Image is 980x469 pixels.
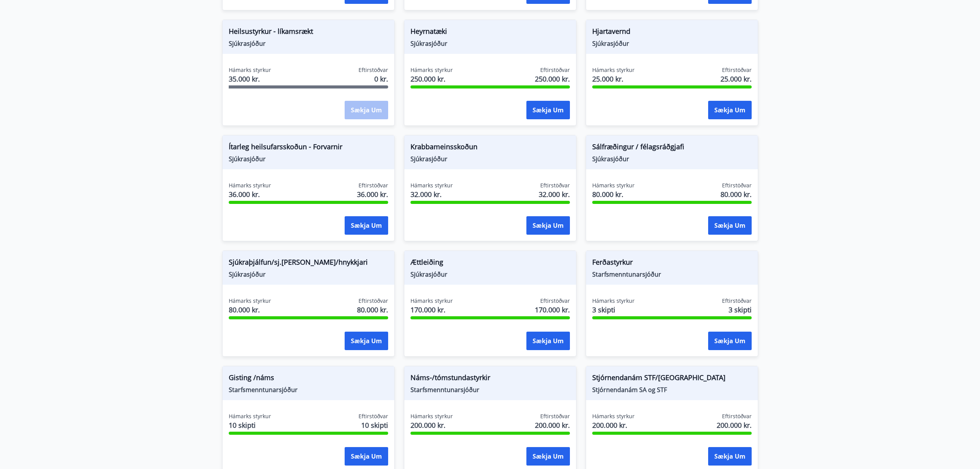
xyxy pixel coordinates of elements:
[592,420,635,430] span: 200.000 kr.
[345,447,388,466] button: Sækja um
[526,216,570,235] button: Sækja um
[708,216,752,235] button: Sækja um
[358,412,388,420] span: Eftirstöðvar
[229,270,388,279] span: Sjúkrasjóður
[410,386,570,394] span: Starfsmenntunarsjóður
[358,297,388,305] span: Eftirstöðvar
[729,305,752,315] span: 3 skipti
[229,257,388,270] span: Sjúkraþjálfun/sj.[PERSON_NAME]/hnykkjari
[229,372,388,386] span: Gisting /náms
[358,182,388,189] span: Eftirstöðvar
[410,66,453,74] span: Hámarks styrkur
[410,297,453,305] span: Hámarks styrkur
[357,305,388,315] span: 80.000 kr.
[410,142,570,155] span: Krabbameinsskoðun
[410,39,570,48] span: Sjúkrasjóður
[540,297,570,305] span: Eftirstöðvar
[592,372,752,386] span: Stjórnendanám STF/[GEOGRAPHIC_DATA]
[722,412,752,420] span: Eftirstöðvar
[592,305,635,315] span: 3 skipti
[592,142,752,155] span: Sálfræðingur / félagsráðgjafi
[535,305,570,315] span: 170.000 kr.
[358,66,388,74] span: Eftirstöðvar
[410,189,453,199] span: 32.000 kr.
[229,386,388,394] span: Starfsmenntunarsjóður
[526,447,570,466] button: Sækja um
[410,182,453,189] span: Hámarks styrkur
[722,66,752,74] span: Eftirstöðvar
[229,74,271,84] span: 35.000 kr.
[229,39,388,48] span: Sjúkrasjóður
[535,420,570,430] span: 200.000 kr.
[229,297,271,305] span: Hámarks styrkur
[592,155,752,163] span: Sjúkrasjóður
[410,74,453,84] span: 250.000 kr.
[540,182,570,189] span: Eftirstöðvar
[410,26,570,39] span: Heyrnatæki
[592,270,752,279] span: Starfsmenntunarsjóður
[357,189,388,199] span: 36.000 kr.
[410,412,453,420] span: Hámarks styrkur
[345,216,388,235] button: Sækja um
[540,412,570,420] span: Eftirstöðvar
[229,420,271,430] span: 10 skipti
[229,66,271,74] span: Hámarks styrkur
[229,189,271,199] span: 36.000 kr.
[229,182,271,189] span: Hámarks styrkur
[361,420,388,430] span: 10 skipti
[708,101,752,119] button: Sækja um
[229,142,388,155] span: Ítarleg heilsufarsskoðun - Forvarnir
[229,412,271,420] span: Hámarks styrkur
[229,155,388,163] span: Sjúkrasjóður
[535,74,570,84] span: 250.000 kr.
[229,305,271,315] span: 80.000 kr.
[410,257,570,270] span: Ættleiðing
[592,182,635,189] span: Hámarks styrkur
[720,189,752,199] span: 80.000 kr.
[229,26,388,39] span: Heilsustyrkur - líkamsrækt
[708,447,752,466] button: Sækja um
[722,182,752,189] span: Eftirstöðvar
[592,257,752,270] span: Ferðastyrkur
[720,74,752,84] span: 25.000 kr.
[592,39,752,48] span: Sjúkrasjóður
[592,386,752,394] span: Stjórnendanám SA og STF
[592,412,635,420] span: Hámarks styrkur
[410,372,570,386] span: Náms-/tómstundastyrkir
[540,66,570,74] span: Eftirstöðvar
[592,66,635,74] span: Hámarks styrkur
[410,305,453,315] span: 170.000 kr.
[708,332,752,350] button: Sækja um
[374,74,388,84] span: 0 kr.
[410,155,570,163] span: Sjúkrasjóður
[722,297,752,305] span: Eftirstöðvar
[526,332,570,350] button: Sækja um
[410,420,453,430] span: 200.000 kr.
[592,74,635,84] span: 25.000 kr.
[410,270,570,279] span: Sjúkrasjóður
[345,332,388,350] button: Sækja um
[539,189,570,199] span: 32.000 kr.
[592,189,635,199] span: 80.000 kr.
[592,26,752,39] span: Hjartavernd
[592,297,635,305] span: Hámarks styrkur
[526,101,570,119] button: Sækja um
[717,420,752,430] span: 200.000 kr.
